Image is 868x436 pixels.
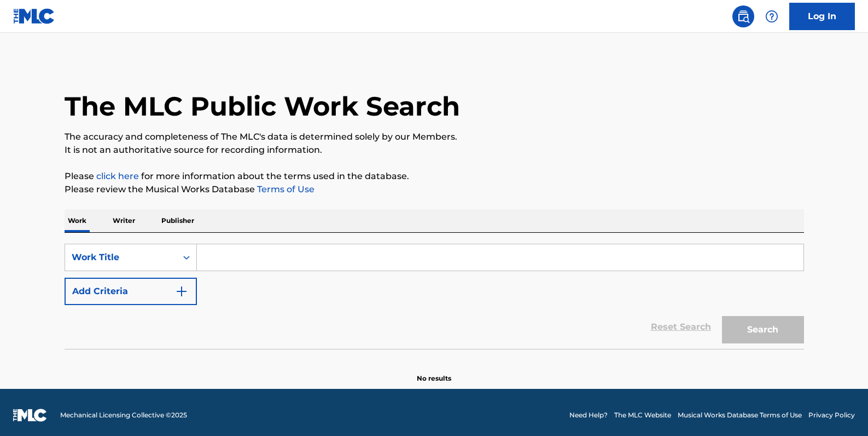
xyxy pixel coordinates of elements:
span: Mechanical Licensing Collective © 2025 [60,410,187,420]
img: help [765,10,778,23]
a: Privacy Policy [808,410,855,420]
img: 9d2ae6d4665cec9f34b9.svg [175,285,188,298]
a: Terms of Use [255,184,314,194]
p: Please for more information about the terms used in the database. [65,170,804,183]
a: The MLC Website [614,410,671,420]
p: Publisher [158,209,197,232]
button: Add Criteria [65,278,197,305]
form: Search Form [65,244,804,349]
a: Musical Works Database Terms of Use [678,410,802,420]
a: Need Help? [569,410,608,420]
p: Work [65,209,90,232]
img: MLC Logo [13,8,55,24]
img: search [737,10,750,23]
a: Log In [789,3,855,30]
img: logo [13,409,47,422]
div: Help [761,5,783,27]
a: Public Search [732,5,754,27]
div: Work Title [72,251,170,264]
p: It is not an authoritative source for recording information. [65,144,804,157]
iframe: Chat Widget [813,383,868,436]
p: The accuracy and completeness of The MLC's data is determined solely by our Members. [65,130,804,144]
p: No results [417,360,451,383]
p: Please review the Musical Works Database [65,183,804,196]
p: Writer [109,209,138,232]
h1: The MLC Public Work Search [65,90,460,123]
a: click here [96,171,139,181]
